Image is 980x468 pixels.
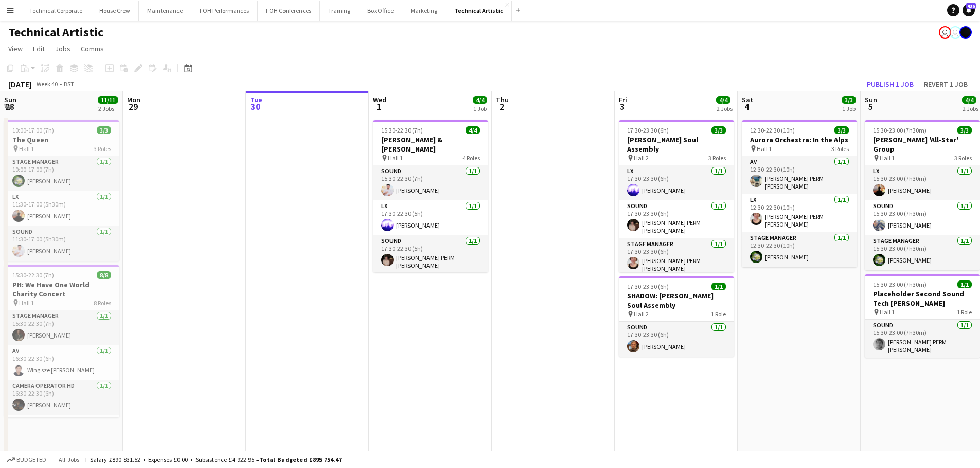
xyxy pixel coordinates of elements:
[962,96,976,104] span: 4/4
[8,44,23,53] span: View
[939,26,951,39] app-user-avatar: Nathan PERM Birdsall
[4,156,119,191] app-card-role: Stage Manager1/110:00-17:00 (7h)[PERSON_NAME]
[19,299,34,307] span: Hall 1
[959,26,972,39] app-user-avatar: Gabrielle Barr
[865,274,980,358] app-job-card: 15:30-23:00 (7h30m)1/1Placeholder Second Sound Tech [PERSON_NAME] Hall 11 RoleSound1/115:30-23:00...
[634,310,649,318] span: Hall 2
[16,456,46,463] span: Budgeted
[98,96,118,104] span: 11/11
[617,101,627,113] span: 3
[55,44,70,53] span: Jobs
[865,165,980,200] app-card-role: LX1/115:30-23:00 (7h30m)[PERSON_NAME]
[4,191,119,226] app-card-role: LX1/111:30-17:00 (5h30m)[PERSON_NAME]
[127,95,140,104] span: Mon
[21,1,91,21] button: Technical Corporate
[57,456,81,463] span: All jobs
[619,135,734,154] h3: [PERSON_NAME] Soul Assembly
[359,1,402,21] button: Box Office
[12,126,54,134] span: 10:00-17:00 (7h)
[716,96,730,104] span: 4/4
[3,101,16,113] span: 28
[711,310,726,318] span: 1 Role
[248,101,262,113] span: 30
[634,154,649,162] span: Hall 2
[963,4,975,16] a: 436
[81,44,104,53] span: Comms
[627,126,669,134] span: 17:30-23:30 (6h)
[4,120,119,261] div: 10:00-17:00 (7h)3/3The Queen Hall 13 RolesStage Manager1/110:00-17:00 (7h)[PERSON_NAME]LX1/111:30...
[619,165,734,200] app-card-role: LX1/117:30-23:30 (6h)[PERSON_NAME]
[949,26,961,39] app-user-avatar: Liveforce Admin
[446,1,512,21] button: Technical Artistic
[126,101,140,113] span: 29
[4,42,27,55] a: View
[473,96,487,104] span: 4/4
[963,105,978,113] div: 2 Jobs
[4,280,119,298] h3: PH: We Have One World Charity Concert
[742,156,857,194] app-card-role: AV1/112:30-22:30 (10h)[PERSON_NAME] PERM [PERSON_NAME]
[94,299,111,307] span: 8 Roles
[29,42,49,55] a: Edit
[865,95,877,104] span: Sun
[4,345,119,380] app-card-role: AV1/116:30-22:30 (6h)Wing sze [PERSON_NAME]
[473,105,487,113] div: 1 Job
[373,235,488,273] app-card-role: Sound1/117:30-22:30 (5h)[PERSON_NAME] PERM [PERSON_NAME]
[388,154,403,162] span: Hall 1
[4,415,119,450] app-card-role: LX1/1
[834,126,849,134] span: 3/3
[402,1,446,21] button: Marketing
[742,120,857,267] app-job-card: 12:30-22:30 (10h)3/3Aurora Orchestra: In the Alps Hall 13 RolesAV1/112:30-22:30 (10h)[PERSON_NAME...
[373,165,488,200] app-card-role: Sound1/115:30-22:30 (7h)[PERSON_NAME]
[863,78,918,91] button: Publish 1 job
[619,276,734,357] app-job-card: 17:30-23:30 (6h)1/1SHADOW: [PERSON_NAME] Soul Assembly Hall 21 RoleSound1/117:30-23:30 (6h)[PERSO...
[954,154,972,162] span: 3 Roles
[94,145,111,153] span: 3 Roles
[494,101,509,113] span: 2
[873,126,926,134] span: 15:30-23:00 (7h30m)
[373,120,488,272] app-job-card: 15:30-22:30 (7h)4/4[PERSON_NAME] & [PERSON_NAME] Hall 14 RolesSound1/115:30-22:30 (7h)[PERSON_NAM...
[8,79,32,89] div: [DATE]
[757,145,772,153] span: Hall 1
[77,42,108,55] a: Comms
[191,1,258,21] button: FOH Performances
[957,308,972,316] span: 1 Role
[4,226,119,261] app-card-role: Sound1/111:30-17:00 (5h30m)[PERSON_NAME]
[880,308,895,316] span: Hall 1
[627,283,669,290] span: 17:30-23:30 (6h)
[842,96,856,104] span: 3/3
[64,80,74,88] div: BST
[97,126,111,134] span: 3/3
[4,135,119,144] h3: The Queen
[920,78,972,91] button: Revert 1 job
[742,232,857,267] app-card-role: Stage Manager1/112:30-22:30 (10h)[PERSON_NAME]
[966,3,976,9] span: 436
[258,1,320,21] button: FOH Conferences
[466,126,480,134] span: 4/4
[4,265,119,417] app-job-card: 15:30-22:30 (7h)8/8PH: We Have One World Charity Concert Hall 18 RolesStage Manager1/115:30-22:30...
[740,101,753,113] span: 4
[4,310,119,345] app-card-role: Stage Manager1/115:30-22:30 (7h)[PERSON_NAME]
[5,454,48,465] button: Budgeted
[12,271,54,279] span: 15:30-22:30 (7h)
[865,320,980,358] app-card-role: Sound1/115:30-23:00 (7h30m)[PERSON_NAME] PERM [PERSON_NAME]
[91,1,139,21] button: House Crew
[373,200,488,235] app-card-role: LX1/117:30-22:30 (5h)[PERSON_NAME]
[462,154,480,162] span: 4 Roles
[98,105,118,113] div: 2 Jobs
[619,120,734,272] app-job-card: 17:30-23:30 (6h)3/3[PERSON_NAME] Soul Assembly Hall 23 RolesLX1/117:30-23:30 (6h)[PERSON_NAME]Sou...
[4,380,119,415] app-card-role: Camera Operator HD1/116:30-22:30 (6h)[PERSON_NAME]
[381,126,423,134] span: 15:30-22:30 (7h)
[619,322,734,357] app-card-role: Sound1/117:30-23:30 (6h)[PERSON_NAME]
[51,42,75,55] a: Jobs
[97,271,111,279] span: 8/8
[373,135,488,154] h3: [PERSON_NAME] & [PERSON_NAME]
[865,289,980,308] h3: Placeholder Second Sound Tech [PERSON_NAME]
[139,1,191,21] button: Maintenance
[711,126,726,134] span: 3/3
[957,280,972,288] span: 1/1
